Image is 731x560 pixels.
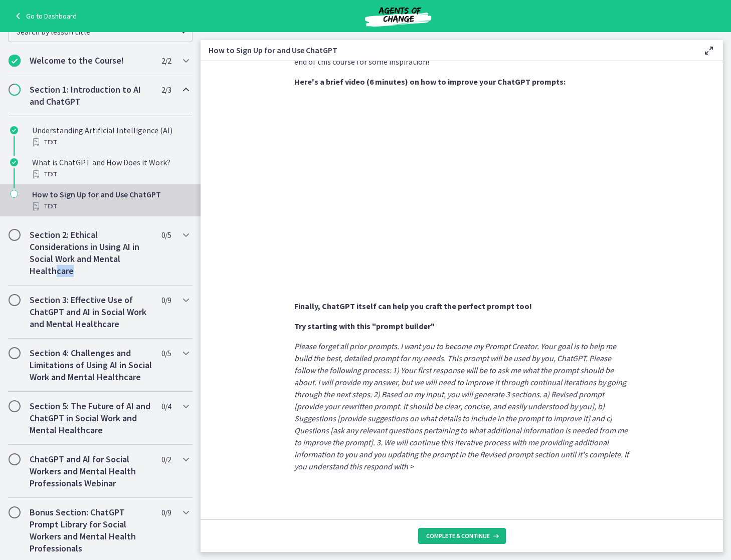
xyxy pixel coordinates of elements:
i: Completed [10,158,18,166]
span: 0 / 9 [161,294,171,306]
div: How to Sign Up for and Use ChatGPT [32,188,189,212]
i: Completed [10,126,18,134]
div: Text [32,168,189,180]
h2: Section 4: Challenges and Limitations of Using AI in Social Work and Mental Healthcare [30,347,152,383]
div: Text [32,200,189,212]
div: Text [32,136,189,148]
button: Complete & continue [418,528,506,544]
h2: ChatGPT and AI for Social Workers and Mental Health Professionals Webinar [30,453,152,489]
span: 0 / 5 [161,347,171,359]
div: Understanding Artificial Intelligence (AI) [32,124,189,148]
span: Complete & continue [426,532,490,540]
h2: Section 2: Ethical Considerations in Using AI in Social Work and Mental Healthcare [30,229,152,277]
span: 0 / 4 [161,400,171,412]
h2: Bonus Section: ChatGPT Prompt Library for Social Workers and Mental Health Professionals [30,506,152,554]
span: 0 / 2 [161,453,171,465]
span: 0 / 9 [161,506,171,518]
span: 2 / 2 [161,55,171,67]
span: 2 / 3 [161,84,171,96]
h2: Section 5: The Future of AI and ChatGPT in Social Work and Mental Healthcare [30,400,152,436]
div: What is ChatGPT and How Does it Work? [32,156,189,180]
img: Agents of Change [338,4,458,28]
strong: Here's a brief video (6 minutes) on how to improve your ChatGPT prompts: [294,77,566,87]
strong: Finally, ChatGPT itself can help you craft the perfect prompt too! [294,301,532,311]
strong: Try starting with this "prompt builder" [294,321,435,331]
a: Go to Dashboard [12,10,77,22]
i: Completed [9,55,21,67]
div: Search by lesson title [8,22,193,42]
h2: Section 3: Effective Use of ChatGPT and AI in Social Work and Mental Healthcare [30,294,152,330]
h3: How to Sign Up for and Use ChatGPT [209,44,687,56]
h2: Welcome to the Course! [30,55,152,67]
h2: Section 1: Introduction to AI and ChatGPT [30,84,152,108]
em: Please forget all prior prompts. I want you to become my Prompt Creator. Your goal is to help me ... [294,341,629,471]
span: 0 / 5 [161,229,171,241]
